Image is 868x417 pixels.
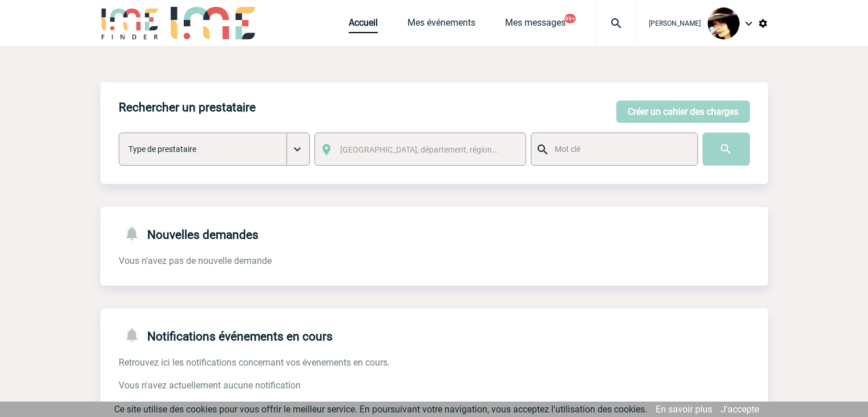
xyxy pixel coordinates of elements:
input: Mot clé [552,142,687,157]
h4: Nouvelles demandes [119,225,259,242]
img: 101023-0.jpg [708,7,740,39]
h4: Rechercher un prestataire [119,101,256,114]
span: [GEOGRAPHIC_DATA], département, région... [340,145,499,154]
img: notifications-24-px-g.png [123,327,147,343]
h4: Notifications événements en cours [119,327,333,343]
span: Retrouvez ici les notifications concernant vos évenements en cours. [119,357,390,368]
a: J'accepte [721,404,759,415]
a: Accueil [349,17,378,33]
a: En savoir plus [656,404,712,415]
a: Mes messages [505,17,566,33]
img: notifications-24-px-g.png [123,225,147,242]
input: Submit [703,133,750,166]
a: Mes événements [407,17,475,33]
img: IME-Finder [100,7,160,39]
span: [PERSON_NAME] [649,19,701,27]
span: Vous n'avez actuellement aucune notification [119,380,301,391]
span: Ce site utilise des cookies pour vous offrir le meilleur service. En poursuivant votre navigation... [114,404,647,415]
span: Vous n'avez pas de nouvelle demande [119,255,272,266]
button: 99+ [564,14,576,23]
